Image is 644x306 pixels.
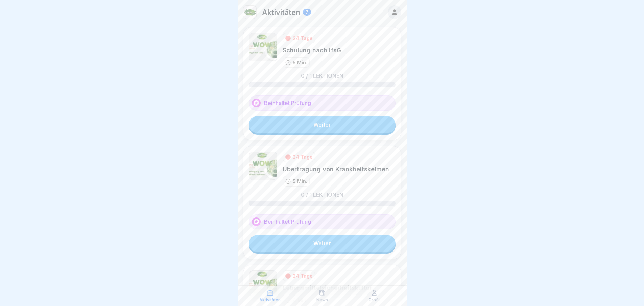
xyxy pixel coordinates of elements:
p: 5 Min. [293,178,307,185]
p: 0 / 1 Lektionen [301,73,343,79]
p: 0 / 1 Lektionen [301,192,343,197]
p: 5 Min. [293,59,307,66]
div: Beinhaltet Prüfung [249,214,396,230]
div: 24 Tage [293,153,313,160]
a: Weiter [249,116,396,133]
p: Aktivitäten [262,8,300,17]
p: Aktivitäten [259,298,281,302]
img: kf7i1i887rzam0di2wc6oekd.png [243,6,256,19]
div: Schulung nach IfsG [283,46,341,54]
div: Beinhaltet Prüfung [249,95,396,111]
img: nvh0m954qqb4ryavzfvnyj8v.png [249,152,277,180]
img: x7ba9ezpb0gwldksaaha8749.png [249,270,277,299]
div: 24 Tage [293,272,313,279]
div: 24 Tage [293,35,313,42]
p: News [316,298,328,302]
img: gws61i47o4mae1p22ztlfgxa.png [249,33,277,61]
div: Übertragung von Krankheitskeimen [283,165,389,173]
a: Weiter [249,235,396,252]
div: Lebensmittelsicherheitskultur [283,284,372,292]
div: 7 [303,9,311,16]
p: Profil [369,298,380,302]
